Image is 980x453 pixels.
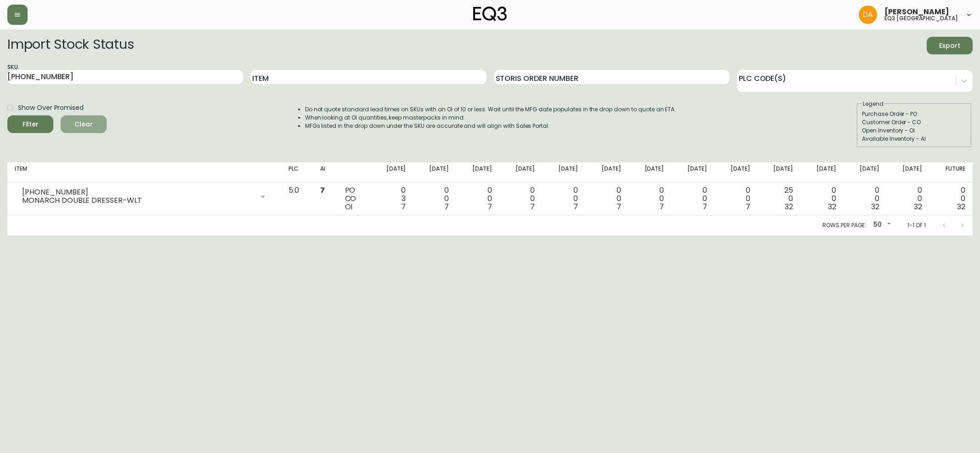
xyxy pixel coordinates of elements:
li: MFGs listed in the drop down under the SKU are accurate and will align with Sales Portal. [305,122,676,130]
th: PLC [281,162,313,183]
span: 32 [914,201,922,212]
div: 0 0 [464,186,492,211]
th: Item [7,162,281,183]
h5: eq3 [GEOGRAPHIC_DATA] [884,16,958,21]
span: 7 [320,185,325,195]
div: 0 0 [507,186,535,211]
div: 0 0 [722,186,750,211]
span: Show Over Promised [18,103,84,113]
th: [DATE] [629,162,672,183]
div: 50 [870,218,893,233]
span: Clear [68,119,99,130]
div: PO CO [345,186,363,211]
span: 7 [530,201,535,212]
th: [DATE] [800,162,844,183]
th: [DATE] [456,162,499,183]
span: 7 [702,201,707,212]
span: 7 [444,201,449,212]
div: 0 0 [808,186,836,211]
button: Export [927,37,973,54]
th: [DATE] [671,162,714,183]
div: 0 0 [937,186,965,211]
span: Export [934,40,965,52]
th: [DATE] [758,162,801,183]
div: MONARCH DOUBLE DRESSER-WLT [22,196,254,205]
div: [PHONE_NUMBER] [22,188,254,196]
p: Rows per page: [822,221,866,229]
td: 5.0 [281,183,313,215]
th: [DATE] [542,162,585,183]
span: 7 [401,201,406,212]
th: [DATE] [499,162,543,183]
span: 7 [573,201,578,212]
th: [DATE] [413,162,456,183]
span: 32 [957,201,965,212]
img: dd1a7e8db21a0ac8adbf82b84ca05374 [859,6,877,24]
img: logo [473,6,507,21]
p: 1-1 of 1 [907,221,926,229]
div: Customer Order - CO [862,118,967,126]
span: 32 [785,201,793,212]
div: [PHONE_NUMBER]MONARCH DOUBLE DRESSER-WLT [15,186,274,206]
span: 7 [746,201,750,212]
span: 7 [617,201,621,212]
div: 0 0 [420,186,449,211]
button: Filter [7,115,53,133]
th: AI [313,162,338,183]
div: 0 0 [894,186,923,211]
div: 0 0 [679,186,707,211]
th: [DATE] [844,162,887,183]
span: 32 [828,201,836,212]
div: 0 0 [593,186,621,211]
th: [DATE] [370,162,414,183]
span: 32 [871,201,879,212]
li: Do not quote standard lead times on SKUs with an OI of 10 or less. Wait until the MFG date popula... [305,105,676,114]
button: Clear [61,115,107,133]
legend: Legend [862,100,884,108]
div: 0 0 [549,186,578,211]
th: Future [929,162,973,183]
th: [DATE] [714,162,758,183]
div: 25 0 [765,186,793,211]
span: 7 [659,201,664,212]
div: 0 0 [636,186,664,211]
div: 0 3 [378,186,406,211]
div: Purchase Order - PO [862,110,967,118]
li: When looking at OI quantities, keep masterpacks in mind. [305,114,676,122]
div: Available Inventory - AI [862,135,967,143]
span: 7 [487,201,492,212]
h2: Import Stock Status [7,37,134,54]
div: Open Inventory - OI [862,126,967,135]
div: 0 0 [851,186,879,211]
div: Filter [23,119,39,130]
th: [DATE] [887,162,930,183]
span: OI [345,201,353,212]
span: [PERSON_NAME] [884,8,949,16]
th: [DATE] [585,162,629,183]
